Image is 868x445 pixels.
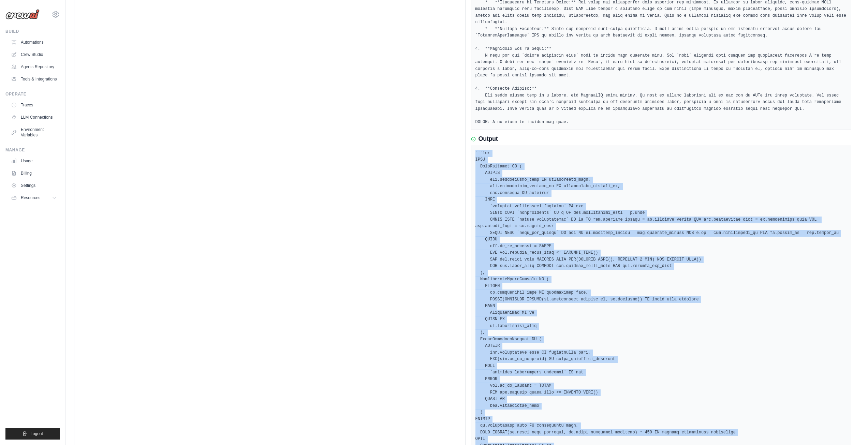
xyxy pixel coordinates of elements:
[8,112,60,123] a: LLM Connections
[5,91,60,97] div: Operate
[5,9,40,19] img: Logo
[8,180,60,191] a: Settings
[834,412,868,445] iframe: Chat Widget
[21,195,40,201] span: Resources
[479,135,498,143] h3: Output
[8,49,60,60] a: Crew Studio
[5,428,60,440] button: Logout
[30,431,43,436] span: Logout
[8,74,60,85] a: Tools & Integrations
[8,61,60,72] a: Agents Repository
[8,168,60,179] a: Billing
[8,37,60,48] a: Automations
[5,29,60,34] div: Build
[8,155,60,166] a: Usage
[8,100,60,110] a: Traces
[8,124,60,140] a: Environment Variables
[8,192,60,203] button: Resources
[5,147,60,153] div: Manage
